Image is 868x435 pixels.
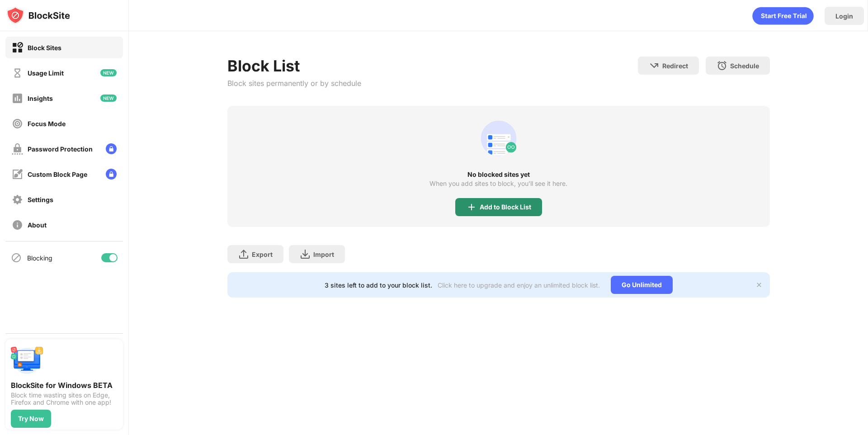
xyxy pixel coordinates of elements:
div: Password Protection [28,145,93,153]
div: Custom Block Page [28,170,87,178]
img: x-button.svg [755,281,763,288]
div: Try Now [18,415,44,422]
div: Login [835,12,853,20]
img: time-usage-off.svg [12,67,23,79]
div: About [28,221,47,229]
div: Blocking [27,254,52,262]
div: Schedule [730,62,759,70]
div: Block List [227,57,361,75]
div: Redirect [662,62,688,70]
div: BlockSite for Windows BETA [11,381,118,390]
div: Export [252,251,273,258]
div: Add to Block List [480,203,531,211]
img: push-desktop.svg [11,345,43,377]
div: 3 sites left to add to your block list. [325,281,432,289]
div: animation [752,7,814,25]
div: Block Sites [28,44,61,52]
div: Go Unlimited [611,276,673,294]
div: Block sites permanently or by schedule [227,79,361,88]
div: Usage Limit [28,69,64,77]
div: Focus Mode [28,120,66,128]
img: new-icon.svg [100,69,117,76]
img: customize-block-page-off.svg [12,169,23,180]
div: Settings [28,196,53,203]
img: block-on.svg [12,42,23,53]
div: Import [313,251,334,258]
div: Click here to upgrade and enjoy an unlimited block list. [438,281,600,289]
img: lock-menu.svg [106,143,117,154]
img: insights-off.svg [12,93,23,104]
img: focus-off.svg [12,118,23,129]
div: When you add sites to block, you’ll see it here. [429,180,567,187]
div: animation [477,117,520,160]
img: blocking-icon.svg [11,252,22,263]
img: lock-menu.svg [106,169,117,180]
img: settings-off.svg [12,194,23,205]
img: logo-blocksite.svg [6,6,70,24]
div: No blocked sites yet [227,171,770,178]
img: new-icon.svg [100,95,117,102]
img: password-protection-off.svg [12,143,23,155]
div: Block time wasting sites on Edge, Firefox and Chrome with one app! [11,392,118,406]
img: about-off.svg [12,219,23,231]
div: Insights [28,95,53,102]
